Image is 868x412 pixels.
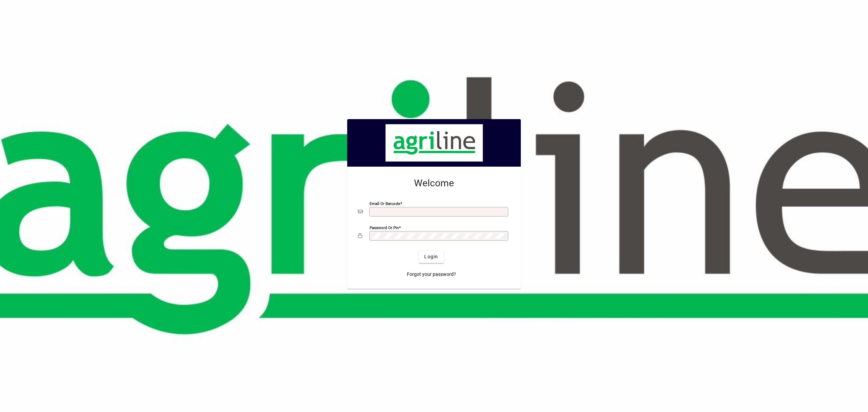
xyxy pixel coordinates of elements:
span: Login [424,253,438,260]
button: Login [419,251,443,263]
span: Forgot your password? [407,271,456,278]
mat-label: Password or Pin [370,225,399,230]
a: Forgot your password? [404,268,459,281]
mat-label: Email or Barcode [370,201,400,206]
h2: Welcome [358,177,510,189]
